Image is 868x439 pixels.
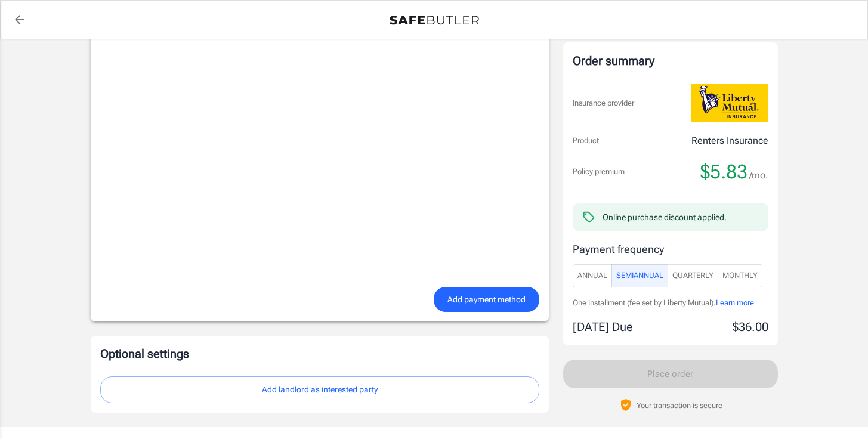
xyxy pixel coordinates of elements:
span: $5.83 [700,160,747,184]
button: Monthly [718,264,762,287]
p: Your transaction is secure [637,400,722,411]
span: /mo. [749,167,768,184]
p: [DATE] Due [573,318,633,336]
button: Annual [573,264,612,287]
button: Quarterly [668,264,718,287]
span: Quarterly [672,269,713,283]
button: SemiAnnual [611,264,668,287]
button: Add payment method [434,287,539,313]
p: Product [573,135,599,147]
p: Optional settings [100,345,539,362]
p: Policy premium [573,166,625,178]
div: Order summary [573,52,768,70]
button: Add landlord as interested party [100,376,539,403]
span: Add payment method [447,292,526,307]
p: $36.00 [733,318,768,336]
img: Back to quotes [390,16,479,25]
span: Learn more [716,298,754,307]
span: One installment (fee set by Liberty Mutual). [573,298,716,307]
span: Monthly [722,269,758,283]
span: Annual [577,269,607,283]
span: SemiAnnual [616,269,663,283]
p: Insurance provider [573,97,634,109]
p: Renters Insurance [691,134,768,148]
img: Liberty Mutual [691,84,768,122]
div: Online purchase discount applied. [603,211,727,223]
a: back to quotes [8,8,32,32]
p: Payment frequency [573,241,768,257]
